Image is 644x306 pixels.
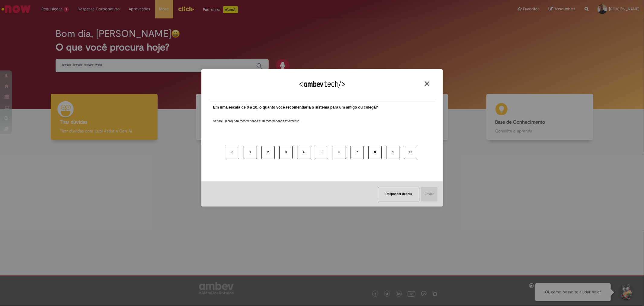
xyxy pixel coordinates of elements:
[315,146,328,159] button: 5
[244,146,257,159] button: 1
[351,146,364,159] button: 7
[300,80,345,88] img: Logo Ambevtech
[213,105,378,110] label: Em uma escala de 0 a 10, o quanto você recomendaria o sistema para um amigo ou colega?
[213,112,300,123] label: Sendo 0 (zero) não recomendaria e 10 recomendaria totalmente.
[333,146,346,159] button: 6
[378,187,419,201] button: Responder depois
[423,81,431,86] button: Close
[368,146,382,159] button: 8
[261,146,275,159] button: 2
[404,146,417,159] button: 10
[226,146,239,159] button: 0
[386,146,399,159] button: 9
[425,81,429,86] img: Close
[297,146,310,159] button: 4
[279,146,293,159] button: 3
